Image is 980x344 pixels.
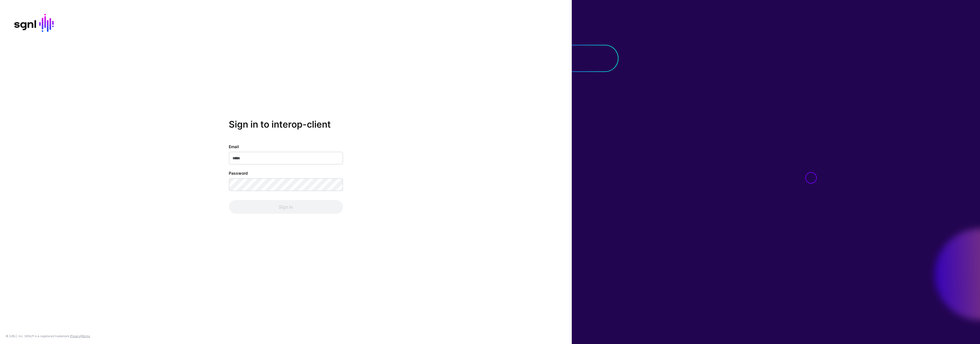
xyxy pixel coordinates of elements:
[229,144,239,150] label: Email
[229,119,343,130] h2: Sign in to interop-client
[6,334,90,338] div: © [URL], Inc. SGNL® is a registered trademark. &
[82,334,90,338] a: Terms
[229,170,248,176] label: Password
[70,334,80,338] a: Privacy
